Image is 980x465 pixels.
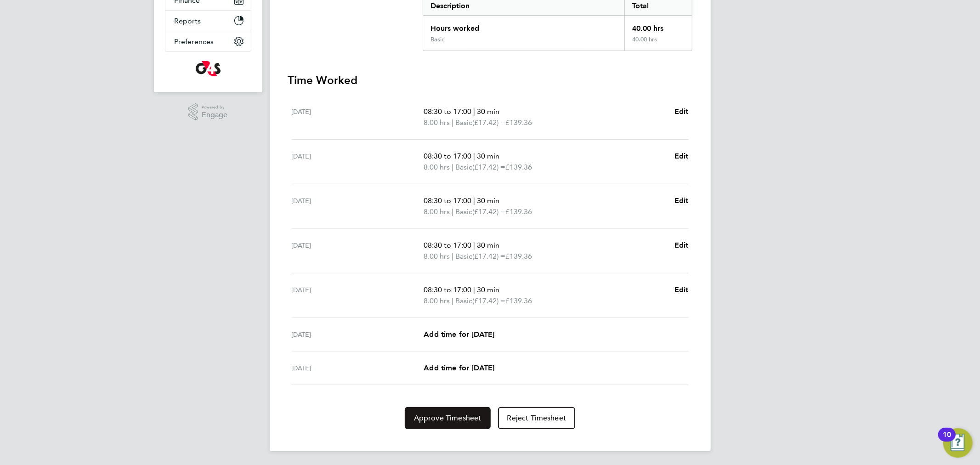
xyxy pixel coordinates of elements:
span: Powered by [202,103,227,111]
span: 08:30 to 17:00 [424,107,471,116]
div: Basic [431,36,444,43]
span: Basic [455,162,472,173]
span: Basic [455,251,472,262]
span: 8.00 hrs [424,296,450,305]
span: Edit [674,107,689,116]
span: (£17.42) = [472,296,505,305]
span: | [473,152,475,160]
button: Approve Timesheet [405,407,491,429]
div: [DATE] [292,363,424,374]
div: [DATE] [292,240,424,262]
a: Edit [674,240,689,251]
span: Approve Timesheet [414,414,482,423]
span: | [473,241,475,250]
span: | [452,118,453,127]
span: (£17.42) = [472,207,505,216]
span: (£17.42) = [472,118,505,127]
button: Open Resource Center, 10 new notifications [943,428,973,458]
a: Add time for [DATE] [424,329,494,340]
span: 30 min [477,107,499,116]
div: [DATE] [292,106,424,128]
span: 8.00 hrs [424,207,450,216]
span: 08:30 to 17:00 [424,241,471,250]
span: 08:30 to 17:00 [424,152,471,160]
a: Edit [674,106,689,117]
span: £139.36 [505,252,532,261]
span: Edit [674,285,689,294]
span: (£17.42) = [472,163,505,171]
span: | [452,296,453,305]
a: Powered byEngage [188,103,227,121]
span: Add time for [DATE] [424,330,494,339]
span: | [473,107,475,116]
a: Edit [674,151,689,162]
button: Preferences [165,31,251,51]
div: [DATE] [292,329,424,340]
span: 08:30 to 17:00 [424,196,471,205]
div: 40.00 hrs [624,36,691,51]
h3: Time Worked [288,73,692,88]
div: 40.00 hrs [624,16,691,36]
span: Edit [674,241,689,250]
div: Hours worked [423,16,625,36]
div: 10 [943,435,951,447]
span: 8.00 hrs [424,118,450,127]
span: Basic [455,117,472,128]
a: Edit [674,195,689,206]
span: Preferences [175,37,214,46]
div: [DATE] [292,151,424,173]
span: 30 min [477,241,499,250]
button: Reject Timesheet [498,407,576,429]
button: Reports [165,11,251,31]
span: | [452,207,453,216]
span: | [473,196,475,205]
a: Go to home page [165,61,251,76]
span: Edit [674,152,689,160]
a: Add time for [DATE] [424,363,494,374]
div: [DATE] [292,195,424,217]
span: 30 min [477,152,499,160]
span: | [452,163,453,171]
span: £139.36 [505,296,532,305]
span: Add time for [DATE] [424,363,494,372]
span: Basic [455,295,472,306]
span: £139.36 [505,207,532,216]
span: 08:30 to 17:00 [424,285,471,294]
img: g4s-logo-retina.png [196,61,221,76]
span: | [473,285,475,294]
span: 8.00 hrs [424,163,450,171]
span: Edit [674,196,689,205]
span: £139.36 [505,118,532,127]
div: [DATE] [292,284,424,306]
span: 30 min [477,196,499,205]
span: Basic [455,206,472,217]
span: 30 min [477,285,499,294]
span: Reject Timesheet [507,414,566,423]
a: Edit [674,284,689,295]
span: Reports [175,17,201,25]
span: £139.36 [505,163,532,171]
span: 8.00 hrs [424,252,450,261]
span: | [452,252,453,261]
span: Engage [202,111,227,119]
span: (£17.42) = [472,252,505,261]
